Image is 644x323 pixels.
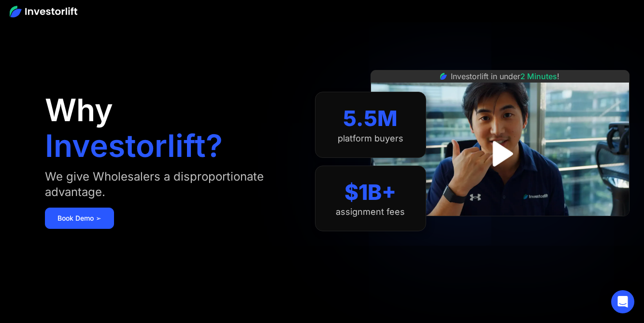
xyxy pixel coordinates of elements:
a: open lightbox [478,132,521,175]
span: 2 Minutes [520,71,557,81]
div: assignment fees [336,207,405,217]
a: Book Demo ➢ [45,208,114,229]
div: platform buyers [338,133,403,144]
div: Open Intercom Messenger [611,290,634,313]
div: Investorlift in under ! [451,70,559,82]
div: We give Wholesalers a disproportionate advantage. [45,169,295,200]
div: 5.5M [343,106,398,131]
h1: Investorlift? [45,130,223,161]
h1: Why [45,95,113,126]
iframe: Customer reviews powered by Trustpilot [428,221,572,233]
div: $1B+ [344,180,396,205]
